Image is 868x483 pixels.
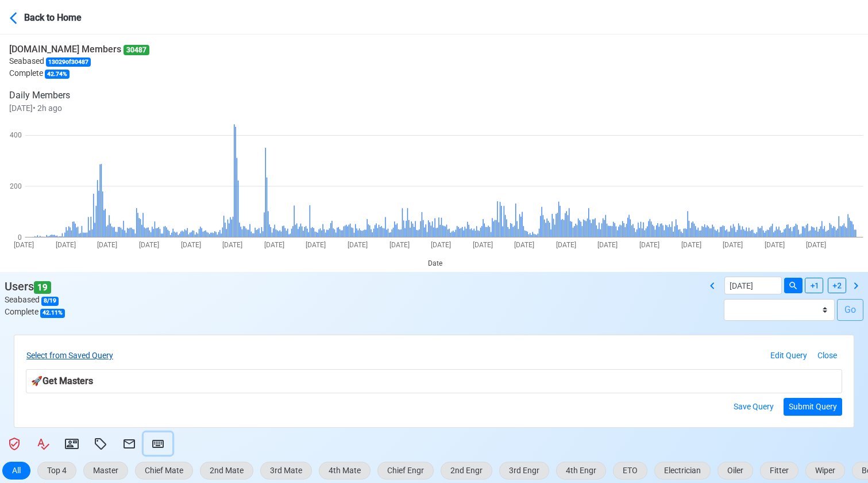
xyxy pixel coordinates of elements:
text: [DATE] [14,241,34,249]
p: [DATE] • 2h ago [9,102,149,114]
text: [DATE] [139,241,159,249]
p: Seabased [9,55,149,67]
button: Submit Query [784,398,842,416]
text: [DATE] [97,241,117,249]
text: [DATE] [56,241,76,249]
text: [DATE] [723,241,743,249]
div: Back to Home [24,9,110,25]
p: Daily Members [9,89,149,102]
button: Chief Mate [135,462,193,480]
text: [DATE] [765,241,785,249]
button: Master [83,462,128,480]
text: 0 [18,233,22,241]
text: [DATE] [514,241,534,249]
button: All [2,462,30,480]
text: Date [428,259,442,267]
text: [DATE] [597,241,618,249]
button: Close [812,347,842,365]
button: Top 4 [37,462,76,480]
button: 4th Mate [319,462,371,480]
span: 42.74 % [45,70,70,79]
text: [DATE] [181,241,201,249]
button: Edit Query [765,347,812,365]
text: [DATE] [431,241,451,249]
text: 200 [10,182,22,190]
text: [DATE] [389,241,410,249]
button: Back to Home [9,3,111,30]
text: 400 [10,131,22,139]
button: ETO [613,462,647,480]
button: Select from Saved Query [26,347,118,365]
span: 19 [34,281,51,294]
button: Save Query [728,398,779,416]
button: Oiler [717,462,753,480]
text: [DATE] [806,241,826,249]
text: [DATE] [306,241,326,249]
text: [DATE] [556,241,576,249]
span: 13029 of 30487 [46,57,91,67]
text: [DATE] [639,241,659,249]
button: 3rd Engr [499,462,549,480]
button: Go [837,299,863,321]
button: Wiper [805,462,845,480]
text: [DATE] [264,241,284,249]
button: 2nd Mate [200,462,253,480]
button: Chief Engr [377,462,434,480]
text: [DATE] [473,241,493,249]
button: Electrician [654,462,711,480]
h6: [DOMAIN_NAME] Members [9,44,149,55]
p: Complete [9,67,149,79]
span: 8 / 19 [41,297,59,306]
button: Fitter [760,462,798,480]
div: 🚀 Get Masters [26,369,842,393]
button: 2nd Engr [441,462,492,480]
text: [DATE] [348,241,368,249]
button: 4th Engr [556,462,606,480]
button: 3rd Mate [260,462,312,480]
text: [DATE] [222,241,242,249]
span: 30487 [124,45,149,55]
span: 42.11 % [40,309,65,318]
text: [DATE] [681,241,701,249]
